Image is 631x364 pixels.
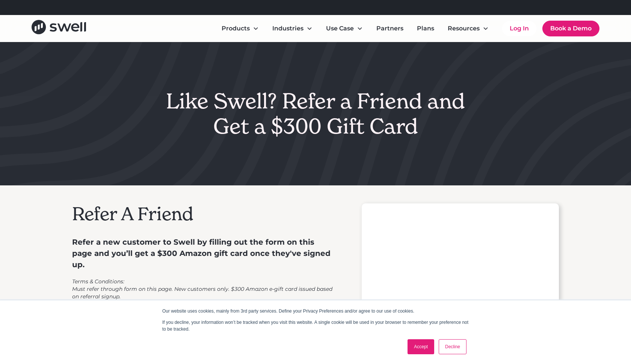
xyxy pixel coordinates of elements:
div: Products [216,21,265,36]
em: Terms & Conditions: Must refer through form on this page. New customers only. $300 Amazon e-gift ... [72,278,332,300]
div: Products [222,24,250,33]
div: Resources [442,21,495,36]
p: Our website uses cookies, mainly from 3rd party services. Define your Privacy Preferences and/or ... [162,308,469,314]
a: Book a Demo [542,21,599,36]
a: Log In [502,21,536,36]
a: Decline [439,339,466,354]
h2: Refer A Friend [72,203,335,225]
a: Accept [408,339,434,354]
div: Use Case [320,21,369,36]
a: Partners [370,21,409,36]
strong: Refer a new customer to Swell by filling out the form on this page and you’ll get a $300 Amazon g... [72,238,331,269]
h1: Like Swell? Refer a Friend and Get a $300 Gift Card [166,89,465,139]
a: home [32,20,86,37]
a: Plans [411,21,440,36]
div: Industries [266,21,319,36]
div: Industries [272,24,303,33]
div: Resources [448,24,480,33]
div: Use Case [326,24,354,33]
p: If you decline, your information won’t be tracked when you visit this website. A single cookie wi... [162,319,469,332]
